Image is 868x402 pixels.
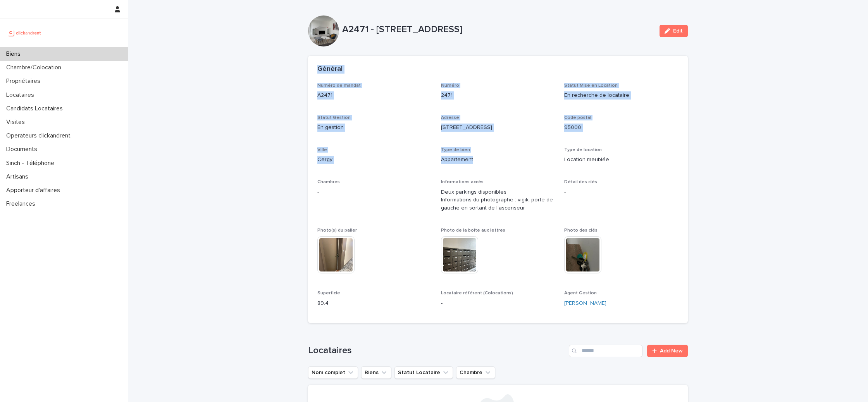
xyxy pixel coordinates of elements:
span: Informations accès [441,180,484,184]
span: Photo de la boîte aux lettres [441,228,505,233]
a: Add New [647,345,688,357]
p: Visites [3,119,31,126]
p: Biens [3,50,27,58]
p: Deux parkings disponibles Informations du photographe : vigik, porte de gauche en sortant de l’as... [441,188,555,212]
span: Edit [673,28,683,34]
p: Freelances [3,200,41,208]
a: [PERSON_NAME] [564,299,606,308]
p: Apporteur d'affaires [3,187,66,194]
h2: Général [317,65,343,74]
span: Chambres [317,180,340,184]
p: Appartement [441,156,555,164]
p: - [317,188,432,196]
p: 89.4 [317,299,432,308]
p: 95000 [564,124,679,132]
p: A2471 [317,91,432,100]
p: Sinch - Téléphone [3,160,60,167]
p: [STREET_ADDRESS] [441,124,555,132]
button: Nom complet [308,366,358,379]
span: Code postal [564,115,591,120]
button: Biens [361,366,391,379]
p: Cergy [317,156,432,164]
img: UCB0brd3T0yccxBKYDjQ [6,25,44,41]
span: Numéro de mandat [317,83,361,88]
p: En recherche de locataire [564,91,679,100]
button: Edit [660,25,688,37]
span: Add New [660,348,683,354]
span: Ville [317,148,327,152]
span: Détail des clés [564,180,597,184]
span: Statut Gestion [317,115,351,120]
p: Location meublée [564,156,679,164]
span: Photo(s) du palier [317,228,357,233]
p: - [564,188,679,196]
p: Candidats Locataires [3,105,69,112]
p: Locataires [3,91,40,99]
span: Type de location [564,148,602,152]
button: Chambre [456,366,495,379]
p: - [441,299,555,308]
p: Artisans [3,173,34,180]
p: A2471 - [STREET_ADDRESS] [342,24,653,35]
span: Agent Gestion [564,291,597,295]
button: Statut Locataire [394,366,453,379]
span: Statut Mise en Location [564,83,618,88]
span: Type de bien [441,148,470,152]
p: Operateurs clickandrent [3,132,77,139]
input: Search [569,345,642,357]
p: Propriétaires [3,77,46,85]
p: En gestion [317,124,432,132]
span: Locataire référent (Colocations) [441,291,513,295]
span: Superficie [317,291,340,295]
p: Chambre/Colocation [3,64,67,71]
p: Documents [3,146,43,153]
span: Photo des clés [564,228,598,233]
span: Adresse [441,115,459,120]
h1: Locataires [308,345,566,356]
span: Numéro [441,83,459,88]
p: 2471 [441,91,555,100]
